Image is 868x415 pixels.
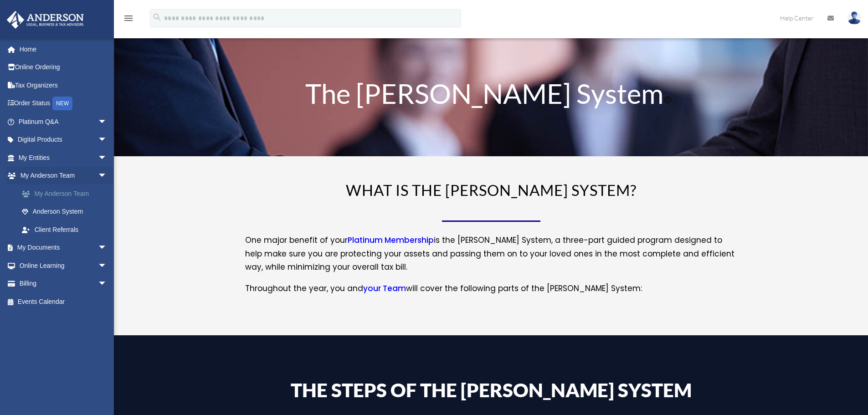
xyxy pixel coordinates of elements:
i: search [152,12,162,22]
img: User Pic [847,11,861,25]
a: Anderson System [13,203,116,221]
span: arrow_drop_down [98,131,116,149]
span: arrow_drop_down [98,256,116,275]
h1: The [PERSON_NAME] System [245,80,737,112]
a: Digital Productsarrow_drop_down [6,131,121,149]
span: arrow_drop_down [98,167,116,185]
a: Platinum Q&Aarrow_drop_down [6,113,121,131]
span: arrow_drop_down [98,239,116,257]
img: Anderson Advisors Platinum Portal [4,11,87,29]
div: NEW [52,97,72,110]
p: One major benefit of your is the [PERSON_NAME] System, a three-part guided program designed to he... [245,234,737,282]
a: My Anderson Teamarrow_drop_down [6,167,121,185]
p: Throughout the year, you and will cover the following parts of the [PERSON_NAME] System: [245,282,737,296]
span: WHAT IS THE [PERSON_NAME] SYSTEM? [346,181,637,199]
span: arrow_drop_down [98,275,116,293]
a: Billingarrow_drop_down [6,275,121,293]
a: your Team [363,283,406,298]
span: arrow_drop_down [98,113,116,131]
a: Events Calendar [6,292,121,311]
a: My Documentsarrow_drop_down [6,239,121,257]
a: Tax Organizers [6,76,121,94]
a: Online Learningarrow_drop_down [6,256,121,275]
a: Platinum Membership [348,235,434,250]
a: My Entitiesarrow_drop_down [6,149,121,167]
h4: The Steps of the [PERSON_NAME] System [245,380,737,404]
a: Online Ordering [6,58,121,77]
span: arrow_drop_down [98,149,116,167]
a: menu [123,16,134,24]
a: Order StatusNEW [6,94,121,113]
a: Client Referrals [13,220,121,239]
a: My Anderson Team [13,184,121,203]
i: menu [123,13,134,24]
a: Home [6,40,121,58]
